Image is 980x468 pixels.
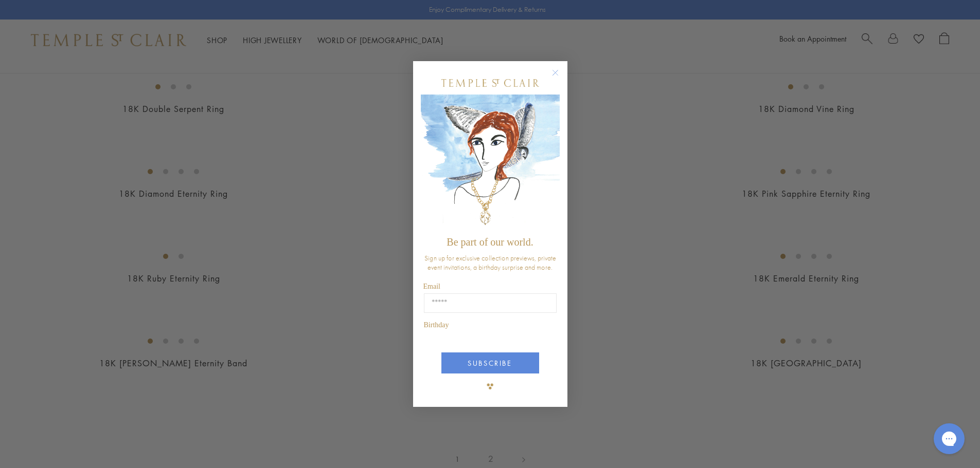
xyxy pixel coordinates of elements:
[424,293,557,313] input: Email
[441,79,539,87] img: Temple St. Clair
[929,420,970,458] iframe: Gorgias live chat messenger
[447,236,533,248] span: Be part of our world.
[421,95,560,232] img: c4a9eb12-d91a-4d4a-8ee0-386386f4f338.jpeg
[424,253,556,272] span: Sign up for exclusive collection previews, private event invitations, a birthday surprise and more.
[441,352,539,373] button: SUBSCRIBE
[424,321,449,329] span: Birthday
[423,283,440,290] span: Email
[554,71,567,84] button: Close dialog
[480,376,501,397] img: TSC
